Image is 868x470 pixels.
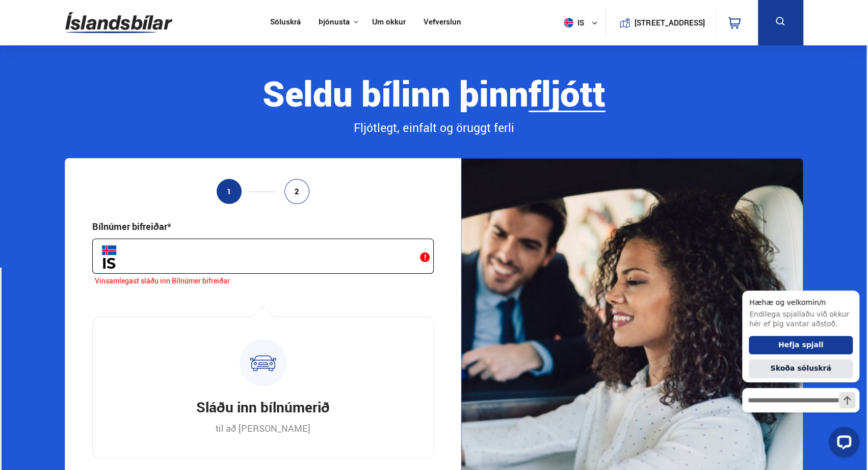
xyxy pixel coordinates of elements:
[196,397,330,416] h3: Sláðu inn bílnúmerið
[529,69,606,117] b: fljótt
[564,18,573,28] img: svg+xml;base64,PHN2ZyB4bWxucz0iaHR0cDovL3d3dy53My5vcmcvMjAwMC9zdmciIHdpZHRoPSI1MTIiIGhlaWdodD0iNT...
[216,422,310,434] p: til að [PERSON_NAME]
[319,17,350,27] button: Þjónusta
[65,74,803,112] div: Seldu bílinn þinn
[372,17,406,28] a: Um okkur
[92,220,171,232] div: Bílnúmer bifreiðar*
[734,272,863,465] iframe: LiveChat chat widget
[92,274,434,290] div: Vinsamlegast sláðu inn Bílnúmer bifreiðar
[611,8,710,37] a: [STREET_ADDRESS]
[270,17,301,28] a: Söluskrá
[65,6,172,39] img: G0Ugv5HjCgRt.svg
[424,17,461,28] a: Vefverslun
[560,8,606,38] button: is
[560,18,585,28] span: is
[65,119,803,137] div: Fljótlegt, einfalt og öruggt ferli
[227,187,231,196] span: 1
[295,187,299,196] span: 2
[639,18,701,27] button: [STREET_ADDRESS]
